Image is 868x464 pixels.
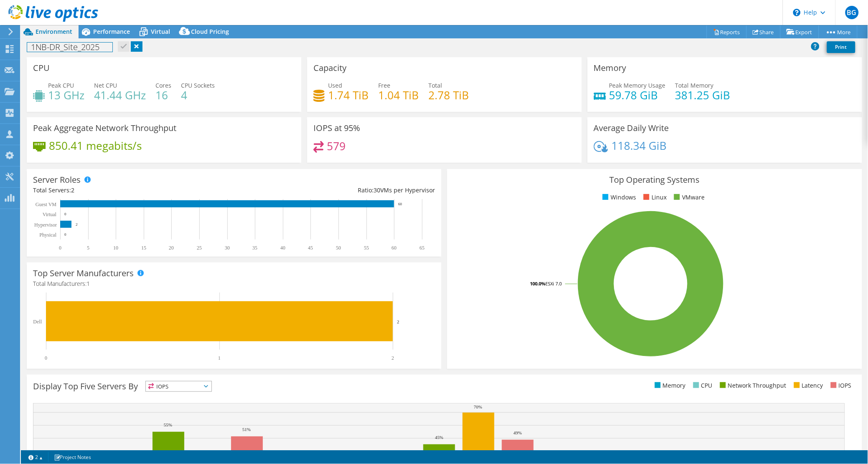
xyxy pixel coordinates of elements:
span: CPU Sockets [181,81,215,89]
a: Print [827,41,855,53]
text: 70% [474,404,482,409]
span: Net CPU [94,81,117,89]
h3: CPU [33,63,50,73]
div: Ratio: VMs per Hypervisor [234,186,435,195]
text: 25 [197,245,202,251]
tspan: 100.0% [530,280,545,287]
text: Virtual [43,212,57,217]
a: Share [746,25,781,38]
text: 55 [364,245,369,251]
text: 10 [113,245,118,251]
li: Latency [792,381,823,390]
h4: 41.44 GHz [94,91,146,100]
span: Cores [155,81,171,89]
text: Physical [39,232,56,238]
h3: Average Daily Write [594,124,669,133]
li: Linux [641,193,667,202]
a: Project Notes [48,452,97,462]
span: Free [378,81,390,89]
text: 30 [225,245,230,251]
h4: 381.25 GiB [675,91,731,100]
span: Peak CPU [48,81,74,89]
text: 65 [420,245,425,251]
h4: 13 GHz [48,91,84,100]
text: 45 [308,245,313,251]
h4: 118.34 GiB [611,141,667,150]
span: Used [328,81,342,89]
h3: Peak Aggregate Network Throughput [33,124,176,133]
li: IOPS [829,381,852,390]
h4: 16 [155,91,171,100]
a: More [819,25,858,38]
span: Virtual [151,28,170,35]
text: 35 [252,245,257,251]
li: Memory [653,381,686,390]
a: Reports [707,25,747,38]
span: Total Memory [675,81,714,89]
text: 60 [398,202,402,206]
text: 49% [514,430,522,435]
h4: 4 [181,91,215,100]
text: Dell [33,319,42,325]
text: 0 [45,355,47,361]
h4: 2.78 TiB [428,91,469,100]
text: 0 [64,212,66,216]
h3: Top Server Manufacturers [33,269,134,278]
text: 0 [64,232,66,237]
text: Guest VM [36,202,56,207]
h3: Capacity [313,63,346,73]
span: Total [428,81,442,89]
text: 50 [336,245,341,251]
text: 0 [59,245,61,251]
li: Network Throughput [718,381,787,390]
h3: Memory [594,63,626,73]
li: Windows [601,193,636,202]
span: 1 [87,280,90,287]
h4: 579 [327,141,346,151]
text: 40 [280,245,285,251]
h4: Total Manufacturers: [33,279,435,288]
span: IOPS [146,381,211,391]
text: 5 [87,245,89,251]
h3: Top Operating Systems [453,175,855,184]
h1: 1NB-DR_Site_2025 [27,43,112,52]
h4: 59.78 GiB [609,91,666,100]
span: 2 [71,186,74,194]
text: 2 [392,355,394,361]
span: Cloud Pricing [191,28,229,35]
a: Export [780,25,819,38]
text: 2 [76,222,78,227]
text: 60 [392,245,397,251]
span: BG [845,6,859,19]
span: Peak Memory Usage [609,81,666,89]
h4: 1.74 TiB [328,91,369,100]
span: 30 [374,186,380,194]
text: 45% [435,435,443,440]
a: 2 [23,452,48,462]
tspan: ESXi 7.0 [545,280,562,287]
text: 55% [164,422,172,427]
div: Total Servers: [33,186,234,195]
text: 15 [141,245,146,251]
svg: \n [793,9,801,16]
h3: IOPS at 95% [313,124,360,133]
h4: 850.41 megabits/s [49,141,142,150]
span: Environment [36,28,72,35]
text: 1 [218,355,221,361]
text: 51% [242,427,251,432]
li: CPU [691,381,713,390]
text: 20 [169,245,174,251]
h3: Server Roles [33,175,81,184]
text: 2 [397,319,400,324]
span: Performance [93,28,130,35]
text: Hypervisor [34,222,57,228]
li: VMware [672,193,705,202]
h4: 1.04 TiB [378,91,419,100]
